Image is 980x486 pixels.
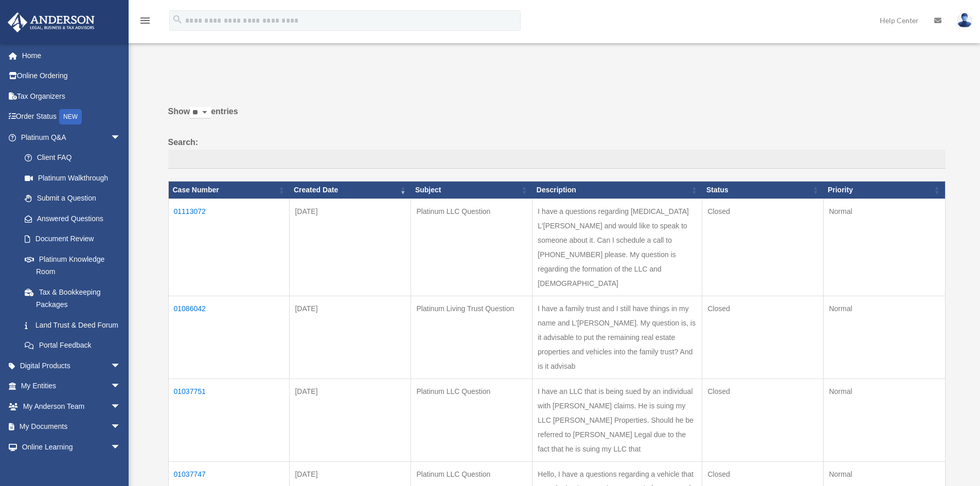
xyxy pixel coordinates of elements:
td: 01037751 [168,379,290,461]
a: Portal Feedback [14,335,131,356]
span: arrow_drop_down [111,127,131,148]
td: Platinum LLC Question [411,379,532,461]
td: I have a questions regarding [MEDICAL_DATA] L'[PERSON_NAME] and would like to speak to someone ab... [532,199,702,296]
a: Online Ordering [7,66,136,86]
td: [DATE] [290,199,411,296]
img: User Pic [957,13,972,28]
td: [DATE] [290,296,411,379]
a: Platinum Knowledge Room [14,249,131,282]
a: My Anderson Teamarrow_drop_down [7,396,136,417]
span: arrow_drop_down [111,417,131,438]
img: Anderson Advisors Platinum Portal [5,12,98,32]
span: arrow_drop_down [111,437,131,458]
span: arrow_drop_down [111,355,131,376]
a: Document Review [14,229,131,249]
td: Normal [824,199,945,296]
select: Showentries [190,107,211,119]
td: Closed [702,199,824,296]
a: Tax Organizers [7,86,136,106]
label: Search: [168,135,946,169]
a: Order StatusNEW [7,106,136,128]
td: [DATE] [290,379,411,461]
th: Status: activate to sort column ascending [702,182,824,199]
td: Normal [824,379,945,461]
i: menu [139,14,151,27]
a: Online Learningarrow_drop_down [7,437,136,457]
td: Closed [702,296,824,379]
a: Platinum Walkthrough [14,168,131,188]
td: I have a family trust and I still have things in my name and L'[PERSON_NAME]. My question is, is ... [532,296,702,379]
a: Platinum Q&Aarrow_drop_down [7,127,131,148]
th: Case Number: activate to sort column ascending [168,182,290,199]
span: arrow_drop_down [111,376,131,397]
a: menu [139,18,151,27]
td: I have an LLC that is being sued by an individual with [PERSON_NAME] claims. He is suing my LLC [... [532,379,702,461]
a: Land Trust & Deed Forum [14,315,131,335]
input: Search: [168,150,946,169]
td: Closed [702,379,824,461]
td: 01086042 [168,296,290,379]
i: search [172,14,183,25]
a: Submit a Question [14,188,131,209]
a: My Entitiesarrow_drop_down [7,376,136,397]
a: Tax & Bookkeeping Packages [14,282,131,315]
td: Normal [824,296,945,379]
th: Subject: activate to sort column ascending [411,182,532,199]
span: arrow_drop_down [111,396,131,417]
a: Digital Productsarrow_drop_down [7,355,136,376]
a: My Documentsarrow_drop_down [7,417,136,437]
a: Client FAQ [14,148,131,168]
th: Priority: activate to sort column ascending [824,182,945,199]
a: Answered Questions [14,208,126,229]
th: Created Date: activate to sort column ascending [290,182,411,199]
td: Platinum Living Trust Question [411,296,532,379]
td: 01113072 [168,199,290,296]
a: Home [7,45,136,66]
label: Show entries [168,104,946,129]
td: Platinum LLC Question [411,199,532,296]
th: Description: activate to sort column ascending [532,182,702,199]
div: NEW [59,109,82,124]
